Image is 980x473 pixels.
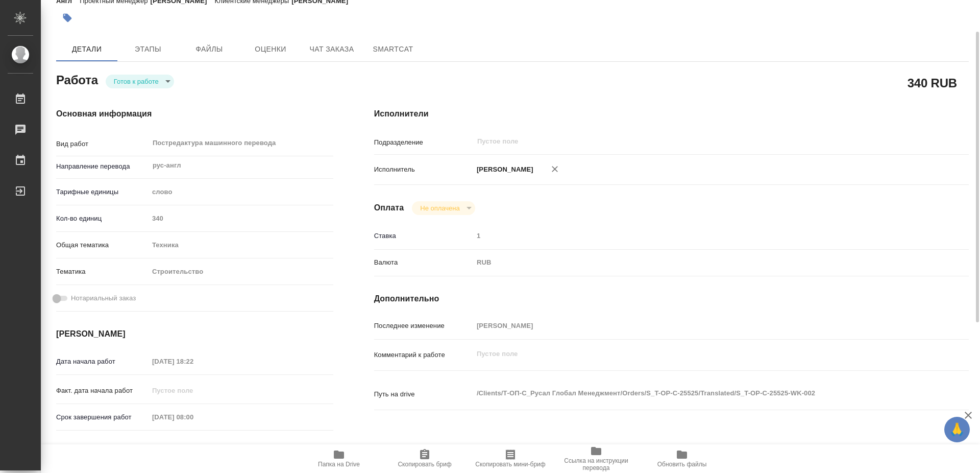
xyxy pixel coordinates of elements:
[149,183,333,201] div: слово
[71,293,136,303] span: Нотариальный заказ
[56,161,149,172] p: Направление перевода
[56,357,149,367] p: Дата начала работ
[56,386,149,396] p: Факт. дата начала работ
[149,211,333,226] input: Пустое поле
[56,267,149,277] p: Тематика
[473,254,919,271] div: RUB
[56,328,333,340] h4: [PERSON_NAME]
[374,202,404,214] h4: Оплата
[56,139,149,149] p: Вид работ
[56,7,79,29] button: Добавить тэг
[111,77,162,86] button: Готов к работе
[382,444,468,473] button: Скопировать бриф
[374,257,473,268] p: Валюта
[296,444,382,473] button: Папка на Drive
[56,214,149,224] p: Кол-во единиц
[149,410,238,424] input: Пустое поле
[412,201,475,215] div: Готов к работе
[473,228,919,243] input: Пустое поле
[374,108,969,120] h4: Исполнители
[149,263,333,280] div: Строительство
[246,43,295,56] span: Оценки
[374,137,473,148] p: Подразделение
[657,461,707,468] span: Обновить файлы
[476,135,895,148] input: Пустое поле
[473,385,919,402] textarea: /Clients/Т-ОП-С_Русал Глобал Менеджмент/Orders/S_T-OP-C-25525/Translated/S_T-OP-C-25525-WK-002
[149,236,333,254] div: Техника
[318,461,360,468] span: Папка на Drive
[56,187,149,197] p: Тарифные единицы
[908,74,957,91] h2: 340 RUB
[948,419,966,440] span: 🙏
[374,164,473,175] p: Исполнитель
[149,383,238,398] input: Пустое поле
[149,354,238,369] input: Пустое поле
[374,350,473,360] p: Комментарий к работе
[639,444,725,473] button: Обновить файлы
[553,444,639,473] button: Ссылка на инструкции перевода
[944,417,970,442] button: 🙏
[56,108,333,120] h4: Основная информация
[307,43,356,56] span: Чат заказа
[374,389,473,399] p: Путь на drive
[369,43,418,56] span: SmartCat
[106,75,174,88] div: Готов к работе
[56,412,149,422] p: Срок завершения работ
[374,293,969,305] h4: Дополнительно
[56,70,98,88] h2: Работа
[544,158,566,180] button: Удалить исполнителя
[417,204,462,212] button: Не оплачена
[185,43,234,56] span: Файлы
[62,43,111,56] span: Детали
[473,318,919,333] input: Пустое поле
[398,461,451,468] span: Скопировать бриф
[473,164,533,175] p: [PERSON_NAME]
[56,240,149,250] p: Общая тематика
[374,321,473,331] p: Последнее изменение
[475,461,545,468] span: Скопировать мини-бриф
[374,231,473,241] p: Ставка
[559,457,633,471] span: Ссылка на инструкции перевода
[468,444,553,473] button: Скопировать мини-бриф
[124,43,173,56] span: Этапы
